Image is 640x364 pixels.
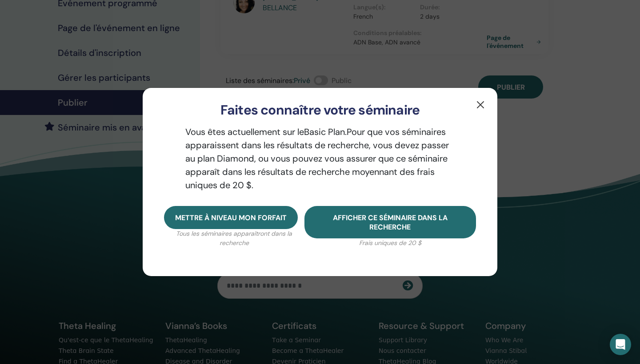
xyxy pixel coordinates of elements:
[164,229,304,248] p: Tous les séminaires apparaîtront dans la recherche
[304,206,476,238] button: Afficher ce séminaire dans la recherche
[175,213,287,222] span: Mettre à niveau mon forfait
[610,334,631,355] div: Open Intercom Messenger
[333,213,448,232] span: Afficher ce séminaire dans la recherche
[157,102,483,118] h3: Faites connaître votre séminaire
[164,206,298,229] button: Mettre à niveau mon forfait
[164,125,476,192] p: Vous êtes actuellement sur le Basic Plan. Pour que vos séminaires apparaissent dans les résultats...
[304,238,476,248] p: Frais uniques de 20 $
